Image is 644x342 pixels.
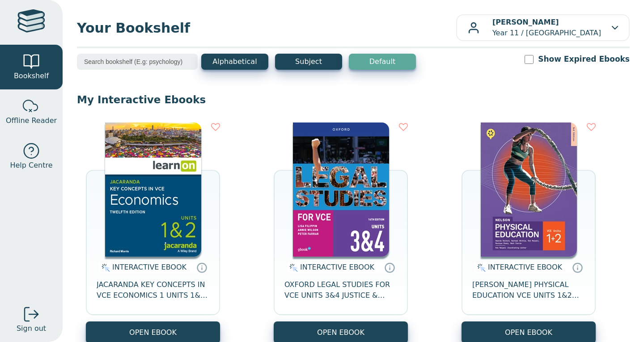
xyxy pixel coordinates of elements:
button: Alphabetical [201,54,268,70]
button: Subject [275,54,342,70]
span: INTERACTIVE EBOOK [300,263,374,271]
img: 5750e2bf-a817-41f6-b444-e38c2b6405e8.jpg [105,122,201,257]
img: interactive.svg [99,262,110,273]
a: Interactive eBooks are accessed online via the publisher’s portal. They contain interactive resou... [384,262,395,273]
a: Interactive eBooks are accessed online via the publisher’s portal. They contain interactive resou... [572,262,583,273]
a: Interactive eBooks are accessed online via the publisher’s portal. They contain interactive resou... [196,262,207,273]
b: [PERSON_NAME] [492,18,559,26]
span: Bookshelf [14,71,49,81]
span: Help Centre [10,160,52,171]
img: interactive.svg [475,262,486,273]
span: Your Bookshelf [77,18,456,38]
p: My Interactive Ebooks [77,93,630,106]
input: Search bookshelf (E.g: psychology) [77,54,198,70]
img: c896ff06-7200-444a-bb61-465266640f60.jpg [481,122,577,257]
span: Offline Reader [6,115,57,126]
span: INTERACTIVE EBOOK [488,263,562,271]
button: Default [349,54,416,70]
span: Sign out [17,323,46,334]
span: [PERSON_NAME] PHYSICAL EDUCATION VCE UNITS 1&2 MINDTAP 3E [472,279,585,301]
span: JACARANDA KEY CONCEPTS IN VCE ECONOMICS 1 UNITS 1&2 12E EBOOK [97,279,209,301]
img: interactive.svg [287,262,298,273]
span: INTERACTIVE EBOOK [112,263,186,271]
span: OXFORD LEGAL STUDIES FOR VCE UNITS 3&4 JUSTICE & OUTCOMES STUDENT OBOOK + ASSESS 16E [284,279,397,301]
label: Show Expired Ebooks [538,54,630,65]
button: [PERSON_NAME]Year 11 / [GEOGRAPHIC_DATA] [456,14,630,41]
img: be5b08ab-eb35-4519-9ec8-cbf0bb09014d.jpg [293,122,389,257]
p: Year 11 / [GEOGRAPHIC_DATA] [492,17,601,38]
